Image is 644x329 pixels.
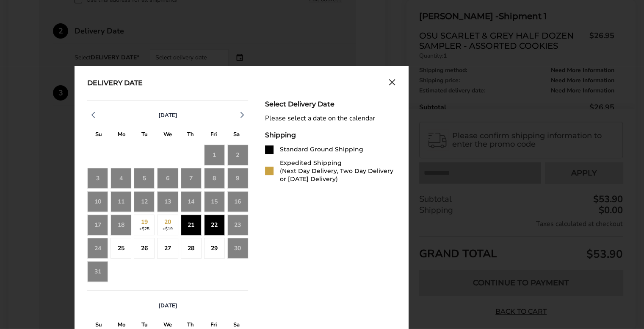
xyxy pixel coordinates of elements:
div: Shipping [265,131,395,139]
span: [DATE] [158,112,177,119]
div: Expedited Shipping (Next Day Delivery, Two Day Delivery or [DATE] Delivery) [280,159,395,183]
div: T [179,129,202,142]
div: F [202,129,225,142]
button: [DATE] [155,112,181,119]
div: S [225,129,248,142]
div: Delivery Date [87,79,143,88]
span: [DATE] [158,302,177,309]
div: W [156,129,179,142]
button: [DATE] [155,302,181,309]
button: Close calendar [389,79,395,88]
div: Select Delivery Date [265,100,395,108]
div: Standard Ground Shipping [280,145,363,153]
div: M [110,129,133,142]
div: S [87,129,110,142]
div: T [133,129,156,142]
div: Please select a date on the calendar [265,114,395,123]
